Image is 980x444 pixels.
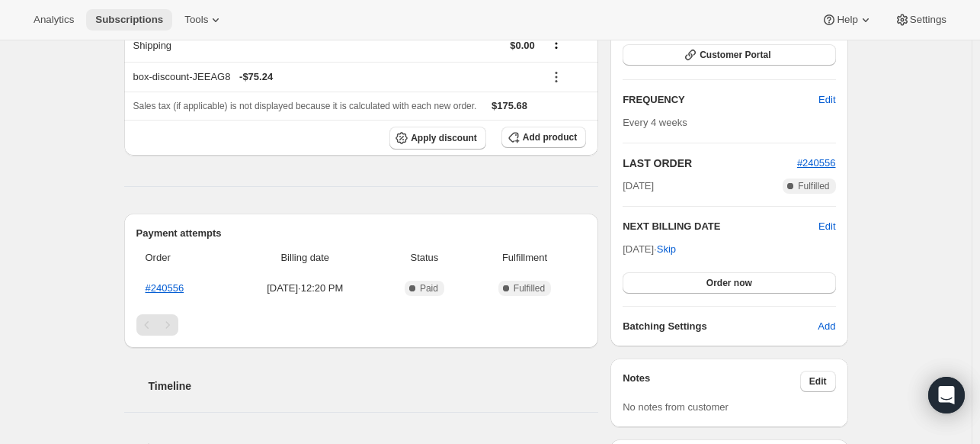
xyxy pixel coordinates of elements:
[623,117,687,128] span: Every 4 weeks
[544,35,568,52] button: Shipping actions
[800,371,836,392] button: Edit
[623,272,835,294] button: Order now
[623,243,676,255] span: [DATE] ·
[86,9,172,31] button: Subscriptions
[136,241,229,275] th: Order
[928,377,965,413] div: Open Intercom Messenger
[234,250,377,265] span: Billing date
[797,156,836,171] button: #240556
[501,127,586,148] button: Add product
[149,378,599,394] h2: Timeline
[133,69,535,85] div: box-discount-JEEAG8
[523,131,577,143] span: Add product
[124,28,290,62] th: Shipping
[34,14,74,26] span: Analytics
[623,319,818,334] h6: Batching Settings
[798,180,829,192] span: Fulfilled
[886,9,956,31] button: Settings
[818,219,835,234] button: Edit
[420,282,438,294] span: Paid
[492,100,527,111] span: $175.68
[234,281,377,296] span: [DATE] · 12:20 PM
[623,156,797,171] h2: LAST ORDER
[411,132,477,144] span: Apply discount
[910,14,946,26] span: Settings
[239,69,273,85] span: - $75.24
[136,226,587,241] h2: Payment attempts
[24,9,83,31] button: Analytics
[809,314,844,339] button: Add
[175,9,232,31] button: Tools
[95,14,163,26] span: Subscriptions
[623,179,654,194] span: [DATE]
[700,49,770,61] span: Customer Portal
[837,14,857,26] span: Help
[472,250,577,265] span: Fulfillment
[797,157,836,169] a: #240556
[818,92,835,108] span: Edit
[184,14,208,26] span: Tools
[146,282,184,294] a: #240556
[623,219,818,234] h2: NEXT BILLING DATE
[386,250,463,265] span: Status
[812,9,882,31] button: Help
[136,314,587,336] nav: Pagination
[510,40,535,51] span: $0.00
[514,282,545,294] span: Fulfilled
[648,237,685,262] button: Skip
[657,242,676,257] span: Skip
[389,127,486,150] button: Apply discount
[623,92,818,108] h2: FREQUENCY
[623,401,729,413] span: No notes from customer
[809,375,827,388] span: Edit
[623,371,800,392] h3: Notes
[623,44,835,66] button: Customer Portal
[818,319,835,334] span: Add
[706,277,752,289] span: Order now
[809,88,844,112] button: Edit
[133,101,477,111] span: Sales tax (if applicable) is not displayed because it is calculated with each new order.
